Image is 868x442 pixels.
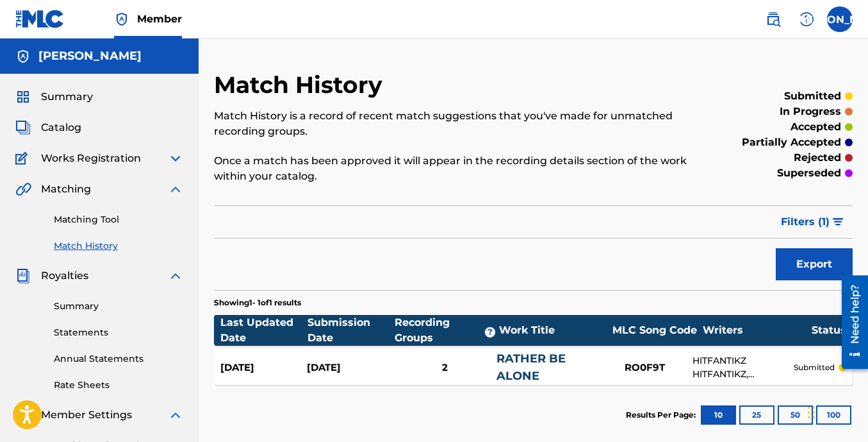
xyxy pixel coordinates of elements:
iframe: Resource Center [832,271,868,374]
button: Filters (1) [773,206,853,238]
div: Status [812,323,846,338]
h2: Match History [214,71,389,99]
img: expand [168,268,183,284]
div: Recording Groups [395,315,499,346]
span: Catalog [41,120,81,135]
h5: Jeremiah Altamiranda [38,49,142,64]
p: Once a match has been approved it will appear in the recording details section of the work within... [214,153,706,184]
iframe: Chat Widget [804,380,868,442]
a: RATHER BE ALONE [496,352,566,383]
img: MLC Logo [15,10,65,28]
p: Results Per Page: [626,409,699,421]
img: Works Registration [15,151,32,166]
p: Match History is a record of recent match suggestions that you've made for unmatched recording gr... [214,108,706,139]
div: MLC Song Code [607,323,703,338]
span: Summary [41,89,93,105]
p: partially accepted [742,135,841,150]
img: expand [168,407,183,423]
img: Summary [15,89,31,105]
div: Submission Date [307,315,395,346]
div: RO0F9T [596,361,692,375]
img: filter [833,218,844,226]
img: search [766,12,781,27]
div: HITFANTIKZ HITFANTIKZ, [PERSON_NAME] BEATS, [PERSON_NAME] [PERSON_NAME] [692,354,794,381]
a: Annual Statements [54,352,183,366]
p: submitted [794,362,835,373]
img: expand [168,151,183,166]
button: Export [776,248,853,280]
div: Last Updated Date [220,315,307,346]
button: 25 [739,405,774,425]
img: help [799,12,814,27]
a: SummarySummary [15,89,93,105]
img: Royalties [15,268,31,284]
button: 50 [778,405,813,425]
a: Public Search [760,6,786,32]
span: Member [137,12,182,26]
p: rejected [794,150,841,166]
span: ? [485,327,495,337]
div: Writers [703,323,812,338]
div: [DATE] [307,361,393,375]
img: Top Rightsholder [114,12,129,27]
span: Works Registration [41,151,141,166]
p: submitted [784,89,841,104]
div: Help [794,6,819,32]
button: 10 [701,405,736,425]
span: Matching [41,182,91,197]
p: Showing 1 - 1 of 1 results [214,297,301,309]
a: CatalogCatalog [15,120,81,135]
a: Statements [54,326,183,339]
a: Summary [54,300,183,313]
div: 2 [393,361,496,375]
a: Match History [54,239,183,253]
img: Catalog [15,120,31,135]
a: Rate Sheets [54,378,183,392]
img: Matching [15,182,31,197]
a: Matching Tool [54,213,183,226]
div: User Menu [827,6,853,32]
div: Work Title [499,323,607,338]
span: Member Settings [41,407,132,423]
div: Drag [808,393,815,432]
p: in progress [780,104,841,119]
p: superseded [777,166,841,181]
div: [DATE] [220,361,307,375]
p: accepted [790,119,841,135]
span: Filters ( 1 ) [781,214,830,230]
span: Royalties [41,268,88,284]
img: Accounts [15,49,31,64]
img: expand [168,182,183,197]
